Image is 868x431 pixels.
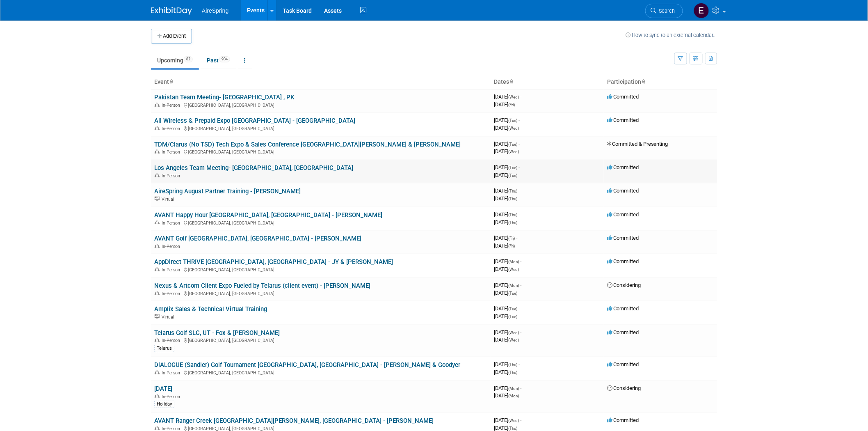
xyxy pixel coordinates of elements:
div: Holiday [154,401,174,408]
span: (Tue) [508,173,517,178]
span: (Fri) [508,103,515,107]
span: [DATE] [494,148,519,154]
span: AireSpring [202,7,228,14]
a: DiALOGUE (Sandler) Golf Tournament [GEOGRAPHIC_DATA], [GEOGRAPHIC_DATA] - [PERSON_NAME] & Goodyer [154,361,460,369]
span: Committed [607,361,639,367]
span: Committed [607,94,639,100]
span: (Mon) [508,259,519,264]
span: [DATE] [494,219,517,225]
span: In-Person [162,291,183,296]
a: Sort by Event Name [169,78,173,85]
span: (Tue) [508,291,517,296]
a: Nexus & Artcom Client Expo Fueled by Telarus (client event) - [PERSON_NAME] [154,282,370,289]
img: In-Person Event [155,173,160,177]
span: - [520,417,521,423]
div: [GEOGRAPHIC_DATA], [GEOGRAPHIC_DATA] [154,219,487,226]
span: [DATE] [494,125,519,131]
span: In-Person [162,149,183,155]
span: [DATE] [494,425,517,431]
img: In-Person Event [155,149,160,154]
span: (Tue) [508,314,517,319]
span: (Tue) [508,165,517,170]
span: (Thu) [508,189,517,193]
span: - [519,305,520,312]
div: [GEOGRAPHIC_DATA], [GEOGRAPHIC_DATA] [154,148,487,155]
span: Committed [607,164,639,170]
span: 82 [184,56,193,62]
span: (Wed) [508,95,519,99]
span: (Wed) [508,267,519,272]
span: [DATE] [494,417,521,423]
a: All Wireless & Prepaid Expo [GEOGRAPHIC_DATA] - [GEOGRAPHIC_DATA] [154,117,355,124]
span: Committed [607,235,639,241]
a: Telarus Golf SLC, UT - Fox & [PERSON_NAME] [154,329,280,337]
img: erica arjona [694,3,709,18]
span: [DATE] [494,266,519,272]
div: [GEOGRAPHIC_DATA], [GEOGRAPHIC_DATA] [154,125,487,131]
span: In-Person [162,103,183,108]
div: [GEOGRAPHIC_DATA], [GEOGRAPHIC_DATA] [154,101,487,108]
span: - [519,211,520,218]
span: - [519,361,520,367]
span: In-Person [162,394,183,399]
a: Amplix Sales & Technical Virtual Training [154,305,267,313]
a: Los Angeles Team Meeting- [GEOGRAPHIC_DATA], [GEOGRAPHIC_DATA] [154,164,353,172]
img: In-Person Event [155,126,160,130]
span: In-Person [162,126,183,131]
th: Dates [491,75,604,89]
span: (Thu) [508,362,517,367]
div: [GEOGRAPHIC_DATA], [GEOGRAPHIC_DATA] [154,369,487,376]
span: [DATE] [494,211,520,218]
span: (Mon) [508,283,519,288]
span: (Fri) [508,236,515,241]
span: [DATE] [494,258,521,264]
span: (Wed) [508,330,519,335]
span: Committed [607,258,639,264]
span: [DATE] [494,385,521,391]
span: Virtual [162,197,176,202]
span: [DATE] [494,94,521,100]
span: (Fri) [508,244,515,248]
img: In-Person Event [155,220,160,225]
span: [DATE] [494,164,520,170]
img: In-Person Event [155,244,160,248]
span: [DATE] [494,337,519,343]
span: - [519,188,520,194]
span: - [520,385,521,391]
a: AppDirect THRIVE [GEOGRAPHIC_DATA], [GEOGRAPHIC_DATA] - JY & [PERSON_NAME] [154,258,393,266]
span: [DATE] [494,235,517,241]
img: In-Person Event [155,291,160,295]
span: [DATE] [494,101,515,108]
span: - [520,94,521,100]
a: Past934 [201,53,236,68]
span: - [519,141,520,147]
span: (Wed) [508,149,519,154]
span: Search [656,8,675,14]
div: [GEOGRAPHIC_DATA], [GEOGRAPHIC_DATA] [154,266,487,273]
span: Committed [607,329,639,335]
span: In-Person [162,220,183,226]
span: [DATE] [494,369,517,375]
a: How to sync to an external calendar... [626,32,717,38]
span: (Thu) [508,220,517,225]
a: Sort by Start Date [509,78,513,85]
span: Committed [607,417,639,423]
span: In-Person [162,244,183,249]
th: Participation [604,75,717,89]
span: [DATE] [494,313,517,319]
span: - [520,282,521,288]
img: In-Person Event [155,103,160,107]
span: [DATE] [494,392,519,399]
div: [GEOGRAPHIC_DATA], [GEOGRAPHIC_DATA] [154,337,487,343]
span: [DATE] [494,117,520,123]
span: [DATE] [494,195,517,202]
span: (Tue) [508,142,517,147]
span: [DATE] [494,329,521,335]
span: Committed [607,117,639,123]
span: - [516,235,517,241]
span: - [520,258,521,264]
img: In-Person Event [155,426,160,430]
span: [DATE] [494,172,517,178]
a: [DATE] [154,385,172,392]
span: In-Person [162,370,183,376]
